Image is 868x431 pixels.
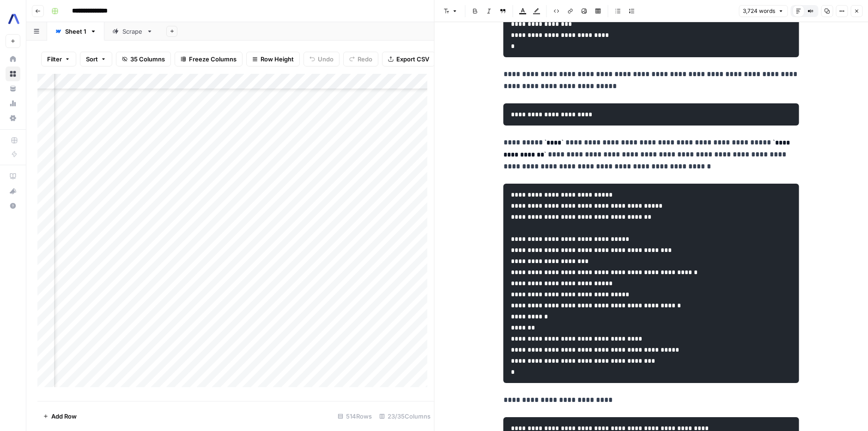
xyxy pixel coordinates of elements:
a: Scrape [104,22,161,41]
span: Redo [358,54,372,64]
img: Assembly AI Logo [6,11,22,27]
button: Filter [41,52,76,66]
div: Scrape [122,27,143,36]
span: Sort [86,54,98,64]
button: Freeze Columns [175,52,243,66]
button: Undo [303,52,340,66]
div: What's new? [6,184,20,198]
span: Add Row [51,412,77,421]
span: 35 Columns [130,54,165,64]
button: 3,724 words [739,5,788,17]
span: Freeze Columns [189,54,237,64]
button: Row Height [246,52,300,66]
a: AirOps Academy [6,169,20,184]
a: Home [6,52,20,66]
span: Filter [47,54,62,64]
span: Row Height [261,54,294,64]
a: Sheet 1 [47,22,104,41]
button: Help + Support [6,198,20,213]
div: Sheet 1 [65,27,86,36]
div: 514 Rows [334,409,376,424]
div: 23/35 Columns [376,409,434,424]
a: Browse [6,66,20,81]
button: Redo [343,52,378,66]
button: What's new? [6,184,20,198]
a: Your Data [6,81,20,96]
span: Export CSV [396,54,429,64]
button: Export CSV [382,52,435,66]
a: Usage [6,96,20,111]
button: Add Row [37,409,82,424]
span: 3,724 words [743,7,775,15]
button: 35 Columns [116,52,171,66]
button: Sort [80,52,112,66]
span: Undo [318,54,334,64]
a: Settings [6,111,20,126]
button: Workspace: Assembly AI [6,7,20,30]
